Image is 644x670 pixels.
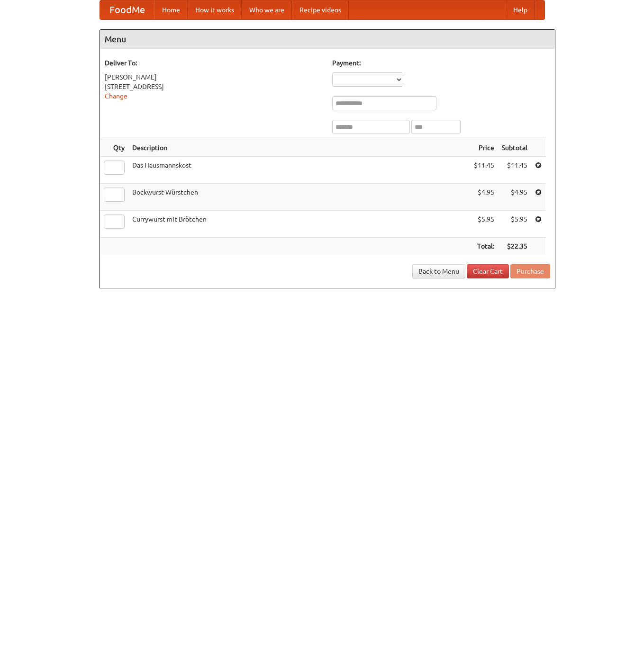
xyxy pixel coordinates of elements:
[242,0,292,19] a: Who we are
[128,184,470,211] td: Bockwurst Würstchen
[105,58,323,68] h5: Deliver To:
[100,30,555,49] h4: Menu
[332,58,550,68] h5: Payment:
[105,92,127,100] a: Change
[470,238,498,255] th: Total:
[498,238,531,255] th: $22.35
[470,139,498,157] th: Price
[105,72,323,82] div: [PERSON_NAME]
[498,139,531,157] th: Subtotal
[498,211,531,238] td: $5.95
[467,264,509,278] a: Clear Cart
[470,211,498,238] td: $5.95
[100,0,154,19] a: FoodMe
[188,0,242,19] a: How it works
[105,82,323,91] div: [STREET_ADDRESS]
[498,157,531,184] td: $11.45
[154,0,188,19] a: Home
[128,157,470,184] td: Das Hausmannskost
[498,184,531,211] td: $4.95
[470,184,498,211] td: $4.95
[100,139,128,157] th: Qty
[506,0,535,19] a: Help
[128,139,470,157] th: Description
[510,264,550,278] button: Purchase
[470,157,498,184] td: $11.45
[412,264,465,278] a: Back to Menu
[128,211,470,238] td: Currywurst mit Brötchen
[292,0,349,19] a: Recipe videos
